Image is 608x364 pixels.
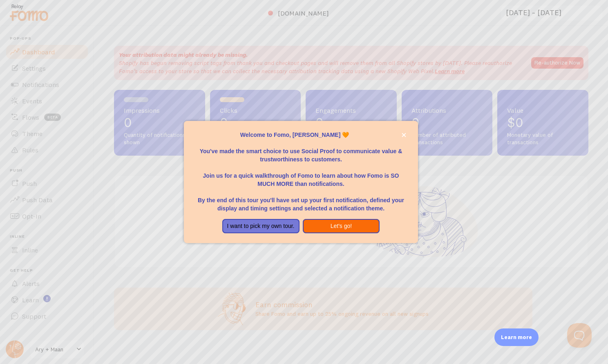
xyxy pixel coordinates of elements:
p: By the end of this tour you'll have set up your first notification, defined your display and timi... [194,188,408,212]
p: Join us for a quick walkthrough of Fomo to learn about how Fomo is SO MUCH MORE than notifications. [194,163,408,188]
p: Learn more [501,333,532,341]
p: You've made the smart choice to use Social Proof to communicate value & trustworthiness to custom... [194,139,408,163]
button: I want to pick my own tour. [222,219,300,234]
div: Welcome to Fomo, Katy Spada 🧡You&amp;#39;ve made the smart choice to use Social Proof to communic... [184,121,418,243]
button: close, [400,131,408,139]
p: Welcome to Fomo, [PERSON_NAME] 🧡 [194,131,408,139]
div: Learn more [494,328,539,346]
button: Let's go! [303,219,380,234]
